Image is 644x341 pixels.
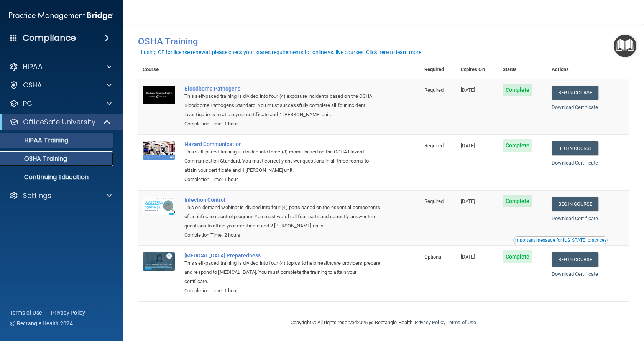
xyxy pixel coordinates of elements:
span: Complete [503,250,533,263]
th: Actions [547,60,629,79]
th: Course [138,60,180,79]
div: This on-demand webinar is divided into four (4) parts based on the essential components of an inf... [184,203,381,231]
p: HIPAA Training [5,137,68,144]
a: Begin Course [552,197,598,211]
button: If using CE for license renewal, please check your state's requirements for online vs. live cours... [138,48,424,56]
a: Begin Course [552,141,598,155]
a: OSHA [9,81,112,90]
h4: OSHA Training [138,36,629,47]
span: Complete [503,195,533,207]
span: Required [424,87,444,93]
a: [MEDICAL_DATA] Preparedness [184,252,381,259]
a: HIPAA [9,62,112,71]
img: PMB logo [9,8,113,23]
div: Completion Time: 1 hour [184,119,381,128]
p: Continuing Education [5,173,110,181]
span: [DATE] [461,143,475,148]
p: OSHA [23,81,42,90]
div: If using CE for license renewal, please check your state's requirements for online vs. live cours... [139,49,423,55]
a: Begin Course [552,252,598,267]
span: Optional [424,254,443,260]
span: [DATE] [461,87,475,93]
p: PCI [23,99,34,108]
a: Download Certificate [552,271,598,277]
p: Settings [23,191,51,200]
span: [DATE] [461,254,475,260]
th: Status [498,60,547,79]
button: Read this if you are a dental practitioner in the state of CA [513,236,608,244]
div: Completion Time: 1 hour [184,286,381,295]
p: OfficeSafe University [23,117,95,127]
div: Completion Time: 1 hour [184,175,381,184]
span: Ⓒ Rectangle Health 2024 [10,320,73,327]
p: OSHA Training [5,155,67,163]
a: Privacy Policy [51,309,85,316]
p: HIPAA [23,62,43,71]
th: Required [420,60,456,79]
div: Important message for [US_STATE] practices [514,238,606,242]
th: Expires On [456,60,498,79]
a: Bloodborne Pathogens [184,86,381,92]
span: Complete [503,139,533,152]
a: Infection Control [184,197,381,203]
span: [DATE] [461,198,475,204]
a: PCI [9,99,112,108]
span: Required [424,198,444,204]
a: Settings [9,191,112,200]
a: Begin Course [552,86,598,100]
div: This self-paced training is divided into four (4) exposure incidents based on the OSHA Bloodborne... [184,92,381,119]
span: Complete [503,84,533,96]
div: This self-paced training is divided into three (3) rooms based on the OSHA Hazard Communication S... [184,147,381,175]
a: Download Certificate [552,160,598,166]
a: OfficeSafe University [9,117,111,127]
a: Download Certificate [552,216,598,221]
a: Terms of Use [10,309,42,316]
a: Privacy Policy [415,320,445,325]
h4: Compliance [23,33,76,43]
a: Terms of Use [447,320,476,325]
span: Required [424,143,444,148]
button: Open Resource Center [614,35,636,57]
div: Copyright © All rights reserved 2025 @ Rectangle Health | | [243,310,523,335]
a: Hazard Communication [184,141,381,147]
a: Download Certificate [552,104,598,110]
div: Completion Time: 2 hours [184,231,381,240]
div: This self-paced training is divided into four (4) topics to help healthcare providers prepare and... [184,259,381,286]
